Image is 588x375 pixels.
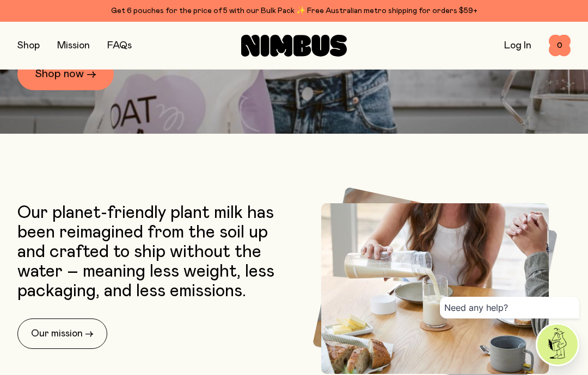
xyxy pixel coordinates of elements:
[17,203,289,301] p: Our planet-friendly plant milk has been reimagined from the soil up and crafted to ship without t...
[504,41,531,51] a: Log In
[549,35,571,57] button: 0
[107,41,132,51] a: FAQs
[17,318,107,349] a: Our mission →
[321,203,549,374] img: Pouring Nimbus Oat Milk into a glass cup at the dining room table
[440,297,579,318] div: Need any help?
[57,41,90,51] a: Mission
[17,58,114,90] a: Shop now →
[17,4,571,17] div: Get 6 pouches for the price of 5 with our Bulk Pack ✨ Free Australian metro shipping for orders $59+
[537,324,578,365] img: agent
